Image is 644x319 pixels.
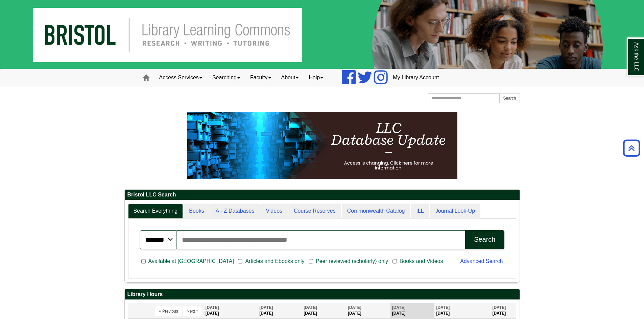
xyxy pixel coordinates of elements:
[346,303,390,318] th: [DATE]
[238,258,242,264] input: Articles and Ebooks only
[465,230,504,249] button: Search
[304,69,328,86] a: Help
[242,257,307,265] span: Articles and Ebooks only
[392,305,406,310] span: [DATE]
[397,257,446,265] span: Books and Videos
[141,258,146,264] input: Available at [GEOGRAPHIC_DATA]
[388,69,444,86] a: My Library Account
[411,204,429,219] a: ILL
[304,305,317,310] span: [DATE]
[276,69,304,86] a: About
[245,69,276,86] a: Faculty
[460,258,503,264] a: Advanced Search
[155,306,182,316] button: « Previous
[621,143,642,153] a: Back to Top
[183,306,202,316] button: Next »
[302,303,346,318] th: [DATE]
[491,303,516,318] th: [DATE]
[260,204,288,219] a: Videos
[342,204,410,219] a: Commonwealth Catalog
[474,236,495,243] div: Search
[128,204,183,219] a: Search Everything
[259,305,273,310] span: [DATE]
[206,305,219,310] span: [DATE]
[436,305,450,310] span: [DATE]
[146,257,237,265] span: Available at [GEOGRAPHIC_DATA]
[390,303,435,318] th: [DATE]
[210,204,260,219] a: A - Z Databases
[348,305,361,310] span: [DATE]
[288,204,341,219] a: Course Reserves
[125,190,520,200] h2: Bristol LLC Search
[434,303,491,318] th: [DATE]
[492,305,506,310] span: [DATE]
[207,69,245,86] a: Searching
[309,258,313,264] input: Peer reviewed (scholarly) only
[430,204,480,219] a: Journal Look-Up
[499,93,520,103] button: Search
[204,303,258,318] th: [DATE]
[154,69,207,86] a: Access Services
[125,289,520,300] h2: Library Hours
[258,303,302,318] th: [DATE]
[184,204,209,219] a: Books
[392,258,397,264] input: Books and Videos
[187,112,457,179] img: HTML tutorial
[313,257,391,265] span: Peer reviewed (scholarly) only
